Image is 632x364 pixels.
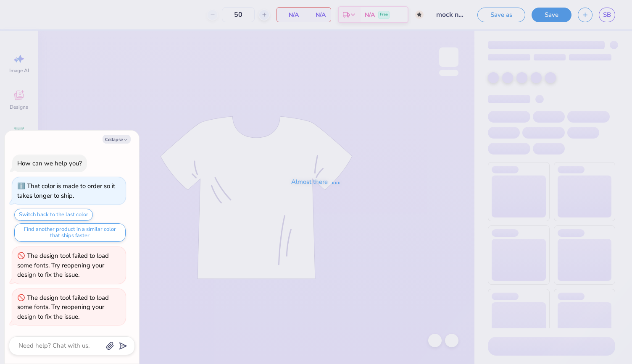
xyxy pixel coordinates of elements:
div: How can we help you? [17,159,82,168]
button: Find another product in a similar color that ships faster [14,223,126,242]
button: Collapse [103,135,131,144]
div: The design tool failed to load some fonts. Try reopening your design to fix the issue. [17,251,109,279]
div: The design tool failed to load some fonts. Try reopening your design to fix the issue. [17,293,109,321]
div: Almost there [291,177,341,187]
div: That color is made to order so it takes longer to ship. [17,182,115,200]
button: Switch back to the last color [14,209,93,221]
